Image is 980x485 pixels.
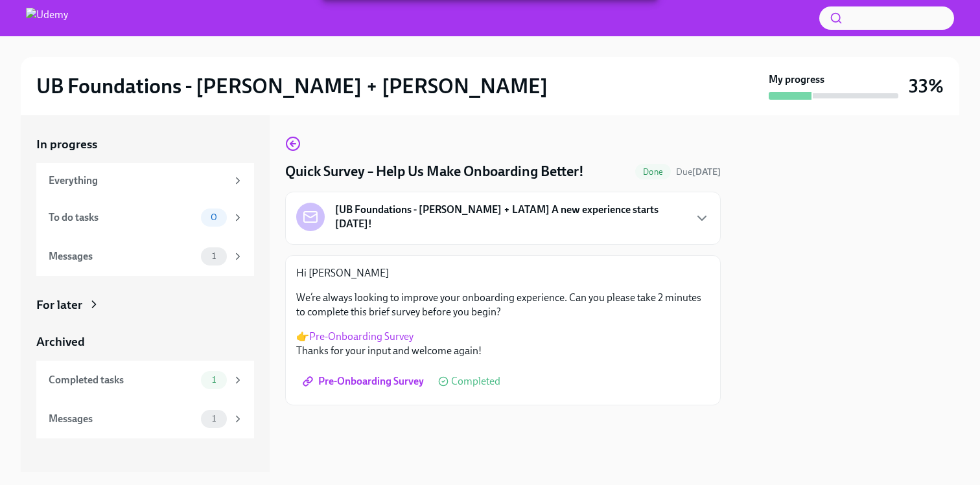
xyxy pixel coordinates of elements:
[204,251,224,261] span: 1
[204,375,224,385] span: 1
[36,333,254,350] a: Archived
[36,198,254,237] a: To do tasks0
[676,166,721,178] span: August 23rd, 2025 09:00
[285,162,584,181] h4: Quick Survey – Help Us Make Onboarding Better!
[635,167,671,177] span: Done
[49,210,196,225] div: To do tasks
[335,203,684,231] strong: [UB Foundations - [PERSON_NAME] + LATAM] A new experience starts [DATE]!
[36,361,254,400] a: Completed tasks1
[36,400,254,438] a: Messages1
[49,373,196,387] div: Completed tasks
[296,291,710,319] p: We’re always looking to improve your onboarding experience. Can you please take 2 minutes to comp...
[296,266,710,280] p: Hi [PERSON_NAME]
[36,237,254,276] a: Messages1
[692,166,721,177] strong: [DATE]
[49,249,196,264] div: Messages
[769,73,824,87] strong: My progress
[26,8,68,28] img: Udemy
[49,412,196,426] div: Messages
[296,330,710,358] p: 👉 Thanks for your input and welcome again!
[36,297,82,313] div: For later
[36,297,254,313] a: For later
[49,174,227,188] div: Everything
[296,368,433,394] a: Pre-Onboarding Survey
[451,376,500,387] span: Completed
[305,375,424,388] span: Pre-Onboarding Survey
[203,212,225,222] span: 0
[36,163,254,198] a: Everything
[36,136,254,153] a: In progress
[204,414,224,423] span: 1
[309,330,414,343] a: Pre-Onboarding Survey
[36,73,548,99] h2: UB Foundations - [PERSON_NAME] + [PERSON_NAME]
[676,166,721,177] span: Due
[909,74,944,98] h3: 33%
